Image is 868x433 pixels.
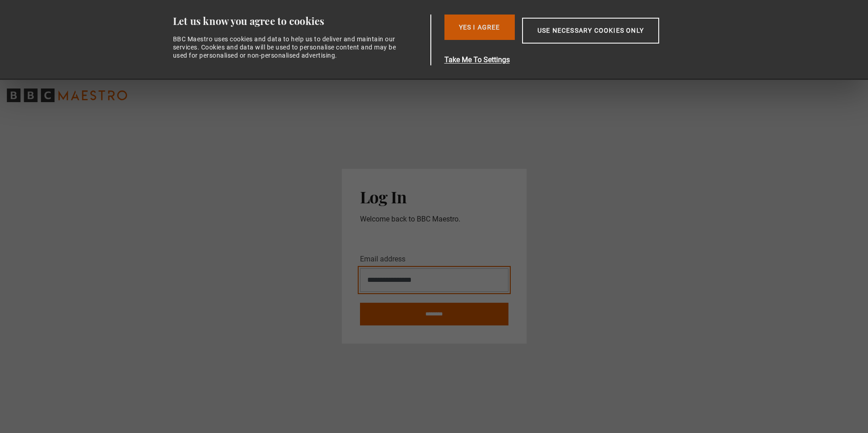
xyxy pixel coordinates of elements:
[173,35,402,60] div: BBC Maestro uses cookies and data to help us to deliver and maintain our services. Cookies and da...
[173,15,427,28] div: Let us know you agree to cookies
[444,15,515,40] button: Yes I Agree
[360,187,508,206] h2: Log In
[7,89,127,102] svg: BBC Maestro
[444,54,702,65] button: Take Me To Settings
[522,18,659,44] button: Use necessary cookies only
[360,254,405,265] label: Email address
[360,214,508,225] p: Welcome back to BBC Maestro.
